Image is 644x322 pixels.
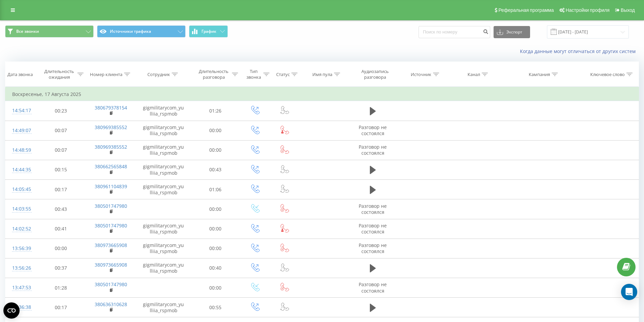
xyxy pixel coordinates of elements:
[468,72,480,77] div: Канал
[191,258,240,278] td: 00:40
[37,160,86,179] td: 00:15
[189,25,228,38] button: График
[359,203,387,215] span: Разговор не состоялся
[191,298,240,317] td: 00:55
[494,26,530,38] button: Экспорт
[529,72,550,77] div: Кампания
[191,219,240,239] td: 00:00
[411,72,431,77] div: Источник
[37,298,86,317] td: 00:17
[95,104,127,111] a: 380679378154
[37,140,86,160] td: 00:07
[37,121,86,140] td: 00:07
[359,144,387,156] span: Разговор не состоялся
[37,278,86,298] td: 01:28
[590,72,625,77] div: Ключевое слово
[136,160,191,179] td: gigmilitarycom_yulliia_rspmob
[7,72,33,77] div: Дата звонка
[12,281,30,294] div: 13:47:53
[191,239,240,258] td: 00:00
[95,281,127,288] a: 380501747980
[136,258,191,278] td: gigmilitarycom_yulliia_rspmob
[12,222,30,236] div: 14:02:52
[12,144,30,157] div: 14:48:59
[12,124,30,137] div: 14:49:07
[95,203,127,209] a: 380501747980
[37,219,86,239] td: 00:41
[12,104,30,117] div: 14:54:17
[355,69,395,80] div: Аудиозапись разговора
[12,183,30,196] div: 14:05:45
[95,183,127,190] a: 380961104839
[621,7,635,13] span: Выход
[136,140,191,160] td: gigmilitarycom_yulliia_rspmob
[12,242,30,255] div: 13:56:39
[136,298,191,317] td: gigmilitarycom_yulliia_rspmob
[136,121,191,140] td: gigmilitarycom_yulliia_rspmob
[498,7,554,13] span: Реферальная программа
[191,140,240,160] td: 00:00
[566,7,610,13] span: Настройки профиля
[359,242,387,254] span: Разговор не состоялся
[312,72,332,77] div: Имя пула
[90,72,122,77] div: Номер клиента
[191,101,240,121] td: 01:26
[136,219,191,239] td: gigmilitarycom_yulliia_rspmob
[520,48,639,54] a: Когда данные могут отличаться от других систем
[95,242,127,248] a: 380973665908
[37,101,86,121] td: 00:23
[359,222,387,235] span: Разговор не состоялся
[95,163,127,170] a: 380662565848
[37,258,86,278] td: 00:37
[12,202,30,216] div: 14:03:55
[191,278,240,298] td: 00:00
[37,199,86,219] td: 00:43
[95,144,127,150] a: 380969385552
[197,69,231,80] div: Длительность разговора
[276,72,290,77] div: Статус
[359,281,387,294] span: Разговор не состоялся
[95,124,127,130] a: 380969385552
[201,29,216,34] span: График
[191,199,240,219] td: 00:00
[16,29,39,34] span: Все звонки
[191,160,240,179] td: 00:43
[12,163,30,176] div: 14:44:35
[621,284,637,300] div: Open Intercom Messenger
[97,25,186,38] button: Источники трафика
[95,222,127,229] a: 380501747980
[37,180,86,199] td: 00:17
[191,121,240,140] td: 00:00
[147,72,170,77] div: Сотрудник
[136,101,191,121] td: gigmilitarycom_yulliia_rspmob
[419,26,490,38] input: Поиск по номеру
[136,180,191,199] td: gigmilitarycom_yulliia_rspmob
[246,69,262,80] div: Тип звонка
[5,25,94,38] button: Все звонки
[5,88,639,101] td: Воскресенье, 17 Августа 2025
[136,239,191,258] td: gigmilitarycom_yulliia_rspmob
[3,302,20,319] button: Open CMP widget
[191,180,240,199] td: 01:06
[37,239,86,258] td: 00:00
[359,124,387,137] span: Разговор не состоялся
[12,262,30,275] div: 13:56:26
[95,262,127,268] a: 380973665908
[95,301,127,307] a: 380636310628
[12,301,30,314] div: 13:36:38
[43,69,76,80] div: Длительность ожидания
